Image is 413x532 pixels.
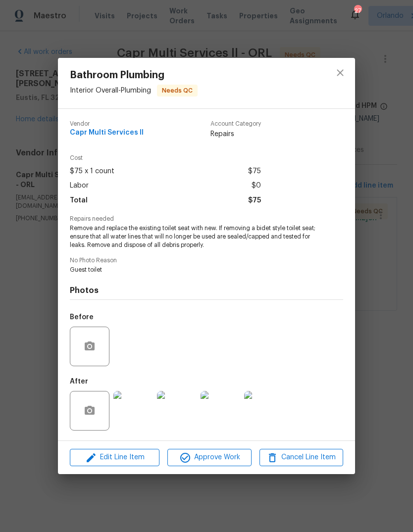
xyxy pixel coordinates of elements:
button: Approve Work [167,449,251,466]
span: Needs QC [158,86,197,96]
span: Account Category [210,121,261,127]
span: Interior Overall - Plumbing [70,87,151,94]
h5: Before [70,314,94,321]
span: Repairs [210,129,261,139]
span: Vendor [70,121,144,127]
span: Capr Multi Services ll [70,129,144,137]
span: $75 [248,164,261,179]
button: Edit Line Item [70,449,159,466]
span: Labor [70,179,89,193]
span: Cancel Line Item [262,451,340,464]
span: Cost [70,155,261,161]
span: Repairs needed [70,216,343,222]
span: $75 x 1 count [70,164,114,179]
span: Edit Line Item [73,451,156,464]
span: Total [70,193,88,208]
button: Cancel Line Item [259,449,343,466]
span: $75 [248,193,261,208]
div: 27 [354,6,361,16]
span: Guest toilet [70,266,316,274]
span: Remove and replace the existing toilet seat with new. If removing a bidet style toilet seat; ensu... [70,224,316,249]
button: close [328,61,352,85]
h4: Photos [70,286,343,295]
span: No Photo Reason [70,257,343,264]
h5: After [70,378,88,385]
span: Approve Work [170,451,248,464]
span: Bathroom Plumbing [70,70,198,81]
span: $0 [252,179,261,193]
